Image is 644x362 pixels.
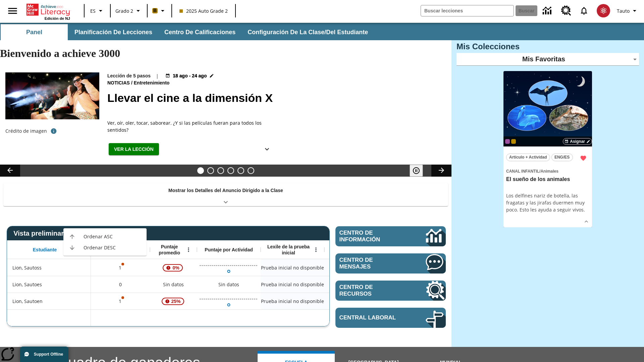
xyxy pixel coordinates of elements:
[617,7,630,14] span: Tauto
[160,278,187,291] span: Sin datos
[248,167,254,174] button: Diapositiva 6 Una idea, mucho trabajo
[597,4,610,17] img: avatar image
[197,167,204,174] button: Diapositiva 1 Llevar el cine a la dimensión X
[168,187,283,194] p: Mostrar los Detalles del Anuncio Dirigido a la Clase
[539,169,540,174] span: /
[506,192,589,213] div: Los delfines nariz de botella, las fragatas y las jirafas duermen muy poco. Esto les ayuda a segu...
[47,125,60,137] button: Crédito de foto: The Asahi Shimbun vía Getty Images
[90,7,96,14] span: ES
[5,128,47,134] p: Crédito de imagen
[118,264,123,271] p: 1
[264,244,313,256] span: Lexile de la prueba inicial
[134,79,171,87] span: Entretenimiento
[91,276,150,293] div: 0, Lion, Sautoes
[113,5,145,17] button: Grado: Grado 2, Elige un grado
[84,244,141,251] span: Ordenar DESC
[261,298,324,305] span: Prueba inicial no disponible, Lion, Sautoen
[227,167,234,174] button: Diapositiva 4 ¿Los autos del futuro?
[335,281,446,301] a: Centro de recursos, Se abrirá en una pestaña nueva.
[505,139,510,144] span: OL 2025 Auto Grade 3
[339,314,406,321] span: Central laboral
[575,2,593,19] a: Notificaciones
[335,226,446,246] a: Centro de información
[91,259,150,276] div: 1, Es posible que sea inválido el puntaje de una o más actividades., Lion, Sautoss
[107,72,151,79] p: Lección de 5 pasos
[150,293,197,309] div: , 25%, ¡Atención! La puntuación media de 25% correspondiente al primer intento de este estudiante...
[207,167,214,174] button: Diapositiva 2 ¿Lo quieres con papas fritas?
[324,293,388,309] div: Sin datos, Lion, Sautoen
[69,24,158,40] button: Planificación de lecciones
[26,2,70,20] div: Portada
[335,253,446,274] a: Centro de mensajes
[119,281,122,288] span: 0
[91,293,150,309] div: 1, Es posible que sea inválido el puntaje de una o más actividades., Lion, Sautoen
[109,143,159,156] button: Ver la lección
[217,167,224,174] button: Diapositiva 3 Modas que pasaron de moda
[506,176,589,183] h3: El sueño de los animales
[153,6,157,15] span: B
[3,1,22,21] button: Abrir el menú lateral
[506,167,589,175] span: Tema: Canal Infantil/Animales
[421,5,514,16] input: Buscar campo
[91,240,150,259] div: Actividades completadas
[5,5,95,13] body: Máximo 600 caracteres Presiona Escape para desactivar la barra de herramientas Presiona Alt + F10...
[34,352,63,357] span: Support Offline
[324,259,388,276] div: Sin datos, Lion, Sautoss
[581,217,591,227] button: Ver más
[614,5,641,17] button: Perfil/Configuración
[12,264,42,271] span: Lion, Sautoss
[570,138,585,144] span: Asignar
[115,7,133,14] span: Grado 2
[339,284,406,297] span: Centro de recursos
[554,154,570,161] span: ENG/ES
[577,152,589,164] button: Remover de Favoritas
[311,245,321,255] button: Abrir menú
[457,42,639,51] h3: Mis Colecciones
[84,233,141,240] span: Ordenar ASC
[33,247,57,253] span: Estudiante
[150,5,169,17] button: Boost El color de la clase es anaranjado claro. Cambiar el color de la clase.
[150,276,197,293] div: Sin datos, Lion, Sautoes
[150,259,197,276] div: , 0%, ¡Atención! La puntuación media de 0% correspondiente al primer intento de este estudiante d...
[339,257,406,270] span: Centro de mensajes
[5,72,99,119] img: El panel situado frente a los asientos rocía con agua nebulizada al feliz público en un cine equi...
[169,295,183,307] span: 25%
[593,2,614,19] button: Escoja un nuevo avatar
[1,24,68,40] button: Panel
[215,278,243,291] div: Sin datos, Lion, Sautoes
[183,245,194,255] button: Abrir menú
[242,24,373,40] button: Configuración de la clase/del estudiante
[13,230,105,237] span: Vista preliminar de reportes
[551,154,573,161] button: ENG/ES
[205,247,253,253] span: Puntaje por Actividad
[179,7,228,14] span: 2025 Auto Grade 2
[63,228,147,256] ul: Actividades completadas, Abrir menú,
[107,89,443,107] h2: Llevar el cine a la dimensión X
[26,3,70,16] a: Portada
[261,264,324,271] span: Prueba inicial no disponible, Lion, Sautoss
[506,154,550,161] button: Artículo + Actividad
[12,298,43,305] span: Lion, Sautoen
[339,230,403,243] span: Centro de información
[156,72,159,79] span: |
[410,165,423,177] button: Pausar
[118,298,123,305] p: 1
[107,79,131,87] span: Noticias
[170,262,182,274] span: 0%
[12,281,42,288] span: Lion, Sautoes
[431,165,451,177] button: Carrusel de lecciones, seguir
[7,240,91,259] div: Estudiante
[506,169,539,174] span: Canal Infantil
[261,281,324,288] span: Prueba inicial no disponible, Lion, Sautoes
[410,165,430,177] div: Pausar
[540,169,558,174] span: Animales
[164,72,215,79] button: 18 ago - 24 ago Elegir fechas
[3,183,448,206] div: Mostrar los Detalles del Anuncio Dirigido a la Clase
[503,71,592,228] div: lesson details
[335,308,446,328] a: Central laboral
[107,119,275,133] div: Ver, oír, oler, tocar, saborear. ¿Y si las películas fueran para todos los sentidos?
[173,72,207,79] span: 18 ago - 24 ago
[324,276,388,293] div: Sin datos, Lion, Sautoes
[557,2,575,20] a: Centro de recursos, Se abrirá en una pestaña nueva.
